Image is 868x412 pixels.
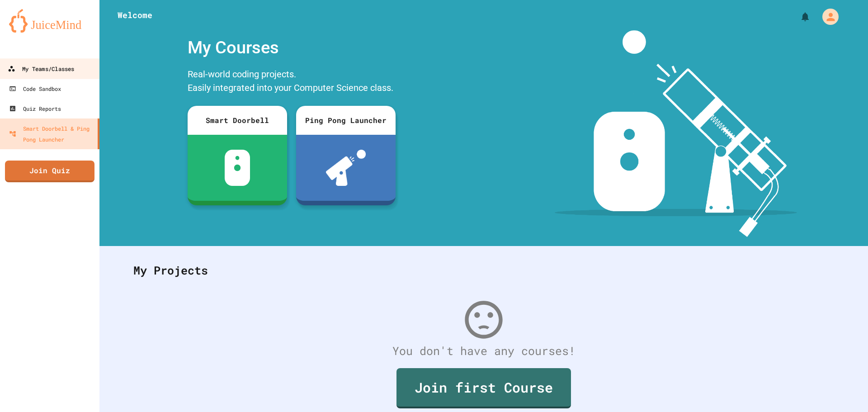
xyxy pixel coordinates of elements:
div: You don't have any courses! [124,342,843,360]
div: Code Sandbox [9,83,61,94]
img: sdb-white.svg [225,150,250,186]
div: Real-world coding projects. Easily integrated into your Computer Science class. [183,65,400,99]
div: My Courses [183,30,400,65]
img: logo-orange.svg [9,9,90,33]
div: Ping Pong Launcher [296,106,396,135]
div: Smart Doorbell & Ping Pong Launcher [9,123,94,145]
a: Join first Course [396,368,571,408]
a: Join Quiz [5,161,94,182]
img: ppl-with-ball.png [326,150,366,186]
div: My Projects [124,253,843,288]
div: My Account [813,6,841,27]
div: My Teams/Classes [8,63,74,75]
div: Smart Doorbell [188,106,287,135]
div: Quiz Reports [9,103,61,114]
img: banner-image-my-projects.png [555,30,797,237]
div: My Notifications [783,9,813,24]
